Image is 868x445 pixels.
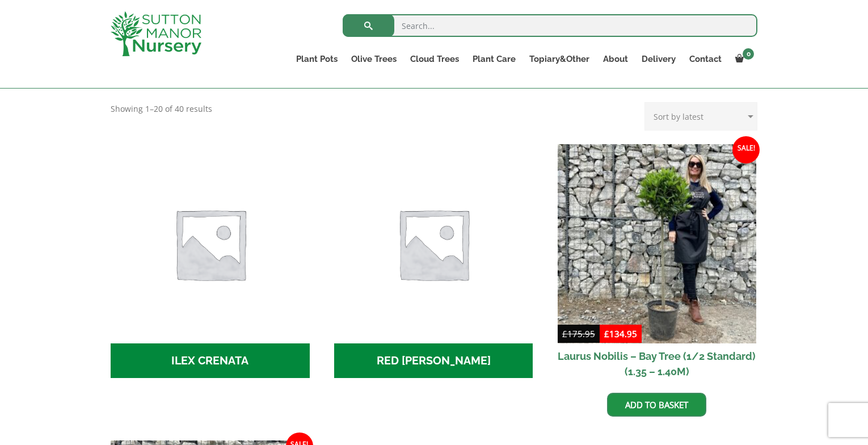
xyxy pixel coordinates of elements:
a: Sale! Laurus Nobilis – Bay Tree (1/2 Standard) (1.35 – 1.40M) [558,144,757,384]
h2: RED [PERSON_NAME] [334,343,533,379]
a: Add to basket: “Laurus Nobilis - Bay Tree (1/2 Standard) (1.35 - 1.40M)” [607,393,706,417]
h2: ILEX CRENATA [111,343,310,379]
select: Shop order [644,102,757,131]
span: £ [562,328,567,339]
input: Search... [343,14,757,37]
img: logo [111,11,201,56]
a: Olive Trees [344,51,403,67]
img: Laurus Nobilis - Bay Tree (1/2 Standard) (1.35 - 1.40M) [558,144,757,343]
a: Plant Care [466,51,523,67]
a: Visit product category RED ROBIN [334,144,533,378]
bdi: 175.95 [562,328,595,339]
img: RED ROBIN [334,144,533,343]
a: About [596,51,635,67]
a: Plant Pots [289,51,344,67]
h2: Laurus Nobilis – Bay Tree (1/2 Standard) (1.35 – 1.40M) [558,343,757,384]
bdi: 134.95 [604,328,637,339]
img: ILEX CRENATA [111,144,310,343]
a: Contact [682,51,728,67]
span: Sale! [732,136,760,163]
span: £ [604,328,609,339]
a: 0 [728,51,757,67]
a: Topiary&Other [523,51,596,67]
span: 0 [743,48,754,60]
a: Delivery [635,51,682,67]
a: Visit product category ILEX CRENATA [111,144,310,378]
p: Showing 1–20 of 40 results [111,102,212,116]
a: Cloud Trees [403,51,466,67]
